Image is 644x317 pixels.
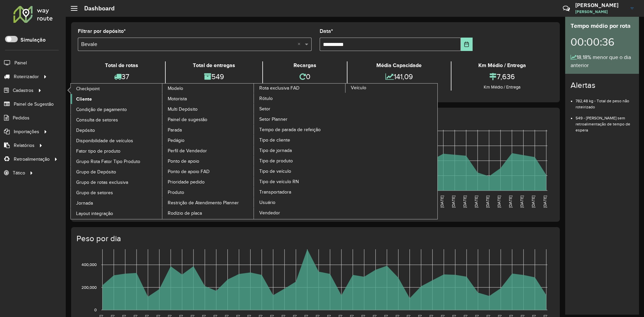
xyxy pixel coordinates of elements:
[559,1,574,16] a: Contato Rápido
[71,115,163,125] a: Consulta de setores
[13,114,30,121] span: Pedidos
[259,105,270,112] span: Setor
[168,199,239,206] span: Restrição de Atendimento Planner
[162,166,254,176] a: Ponto de apoio FAD
[254,166,346,176] a: Tipo de veículo
[254,84,437,219] a: Veículo
[76,234,553,244] h4: Peso por dia
[71,156,163,166] a: Grupo Rota Fator Tipo Produto
[259,199,275,206] span: Usuário
[71,104,163,114] a: Condição de pagamento
[575,9,626,15] span: [PERSON_NAME]
[71,198,163,208] a: Jornada
[259,137,290,144] span: Tipo de cliente
[162,198,254,208] a: Restrição de Atendimento Planner
[259,126,321,133] span: Tempo de parada de refeição
[168,106,198,113] span: Multi Depósito
[76,96,92,103] span: Cliente
[167,69,260,84] div: 549
[453,69,551,84] div: 7,636
[76,106,127,113] span: Condição de pagamento
[71,94,163,104] a: Cliente
[162,146,254,156] a: Perfil de Vendedor
[76,137,133,144] span: Disponibilidade de veículos
[168,210,202,217] span: Rodízio de placa
[254,176,346,187] a: Tipo de veículo RN
[71,84,163,94] a: Checkpoint
[168,85,183,92] span: Modelo
[259,178,299,185] span: Tipo de veículo RN
[254,156,346,166] a: Tipo de produto
[576,110,634,133] li: 549 - [PERSON_NAME] sem retroalimentação de tempo de espera
[298,40,303,48] span: Clear all
[14,59,27,66] span: Painel
[162,84,346,219] a: Rota exclusiva FAD
[71,188,163,198] a: Grupo de setores
[440,196,444,208] text: [DATE]
[168,189,184,196] span: Produto
[485,196,490,208] text: [DATE]
[265,69,345,84] div: 0
[571,81,634,90] h4: Alertas
[76,116,118,123] span: Consulta de setores
[497,196,501,208] text: [DATE]
[168,147,207,154] span: Perfil de Vendedor
[76,85,100,92] span: Checkpoint
[76,200,93,207] span: Jornada
[76,179,128,186] span: Grupo de rotas exclusiva
[76,189,113,196] span: Grupo de setores
[162,125,254,135] a: Parada
[94,308,97,312] text: 0
[543,196,547,208] text: [DATE]
[168,137,184,144] span: Pedágio
[453,84,551,91] div: Km Médio / Entrega
[71,125,163,135] a: Depósito
[571,53,634,69] div: 18,18% menor que o dia anterior
[76,210,113,217] span: Layout integração
[71,136,163,146] a: Disponibilidade de veículos
[168,178,205,186] span: Prioridade pedido
[168,95,187,102] span: Motorista
[162,114,254,124] a: Painel de sugestão
[576,93,634,110] li: 782,48 kg - Total de peso não roteirizado
[71,167,163,177] a: Grupo de Depósito
[76,148,120,155] span: Fator tipo de produto
[13,87,34,94] span: Cadastros
[71,177,163,187] a: Grupo de rotas exclusiva
[254,93,346,103] a: Rótulo
[320,27,333,35] label: Data
[259,209,280,216] span: Vendedor
[168,116,207,123] span: Painel de sugestão
[14,101,54,108] span: Painel de Sugestão
[71,146,163,156] a: Fator tipo de produto
[162,104,254,114] a: Multi Depósito
[259,95,273,102] span: Rótulo
[82,285,97,289] text: 200,000
[77,5,115,12] h2: Dashboard
[453,61,551,69] div: Km Médio / Entrega
[508,196,513,208] text: [DATE]
[167,61,260,69] div: Total de entregas
[265,61,345,69] div: Recargas
[76,127,95,134] span: Depósito
[474,196,478,208] text: [DATE]
[259,189,291,196] span: Transportadora
[20,36,46,44] label: Simulação
[254,135,346,145] a: Tipo de cliente
[351,84,366,91] span: Veículo
[254,187,346,197] a: Transportadora
[349,69,449,84] div: 141,09
[14,73,39,80] span: Roteirizador
[162,135,254,145] a: Pedágio
[71,84,254,219] a: Modelo
[76,168,116,175] span: Grupo de Depósito
[571,21,634,31] div: Tempo médio por rota
[162,177,254,187] a: Prioridade pedido
[162,94,254,104] a: Motorista
[254,104,346,114] a: Setor
[531,196,535,208] text: [DATE]
[76,158,140,165] span: Grupo Rota Fator Tipo Produto
[571,31,634,53] div: 00:00:36
[82,263,97,267] text: 400,000
[79,61,163,69] div: Total de rotas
